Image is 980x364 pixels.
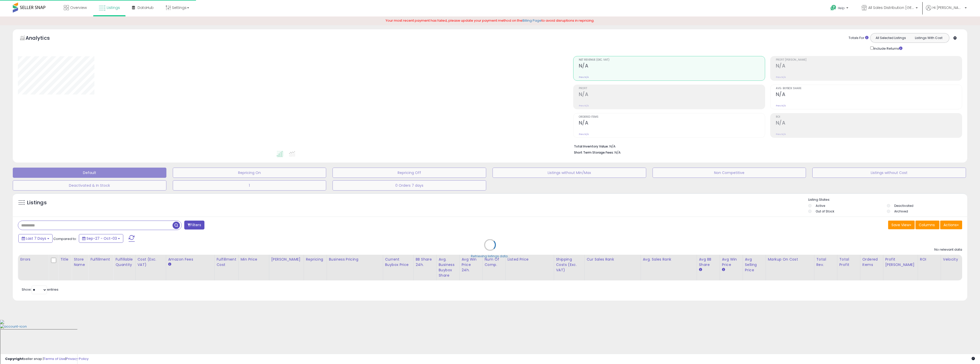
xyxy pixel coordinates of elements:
[830,5,837,11] i: Get Help
[926,5,967,17] a: Hi [PERSON_NAME]
[776,104,786,107] small: Prev: N/A
[776,63,962,70] h2: N/A
[70,5,87,10] span: Overview
[13,168,166,178] button: Default
[579,133,589,136] small: Prev: N/A
[776,91,962,98] h2: N/A
[173,180,326,191] button: 1
[579,76,589,79] small: Prev: N/A
[579,120,765,127] h2: N/A
[522,18,542,23] a: Billing Page
[868,5,914,10] span: All Sales Distribution [GEOGRAPHIC_DATA]
[138,5,154,10] span: DataHub
[776,76,786,79] small: Prev: N/A
[26,34,60,43] h5: Analytics
[173,168,326,178] button: Repricing On
[574,150,614,155] b: Short Term Storage Fees:
[910,35,948,41] button: Listings With Cost
[776,59,962,61] span: Profit [PERSON_NAME]
[849,36,868,41] div: Totals For
[653,168,806,178] button: Non Competitive
[826,1,853,17] a: Help
[386,18,594,23] span: Your most recent payment has failed, please update your payment method on the to avoid disruption...
[493,168,646,178] button: Listings without Min/Max
[333,168,486,178] button: Repricing Off
[838,6,845,10] span: Help
[776,120,962,127] h2: N/A
[872,35,910,41] button: All Selected Listings
[13,180,166,191] button: Deactivated & In Stock
[579,87,765,90] span: Profit
[579,116,765,118] span: Ordered Items
[776,133,786,136] small: Prev: N/A
[579,104,589,107] small: Prev: N/A
[333,180,486,191] button: 0 Orders 7 days
[615,150,621,155] span: N/A
[776,87,962,90] span: Avg. Buybox Share
[107,5,120,10] span: Listings
[776,116,962,118] span: ROI
[574,144,609,149] b: Total Inventory Value:
[574,143,958,149] li: N/A
[933,5,963,10] span: Hi [PERSON_NAME]
[579,59,765,61] span: Net Revenue (Exc. VAT)
[866,45,909,51] div: Include Returns
[812,168,966,178] button: Listings without Cost
[579,63,765,70] h2: N/A
[579,91,765,98] h2: N/A
[471,254,509,258] div: Retrieving listings data..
